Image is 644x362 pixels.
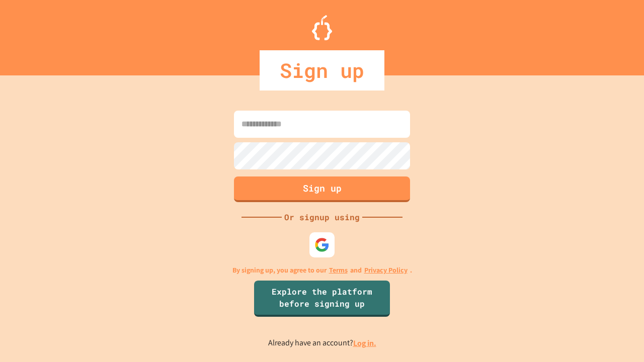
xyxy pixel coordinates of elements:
[353,338,376,348] a: Log in.
[268,337,376,349] p: Already have an account?
[312,15,332,40] img: Logo.svg
[282,211,362,223] div: Or signup using
[364,265,408,276] a: Privacy Policy
[314,237,330,252] img: google-icon.svg
[232,265,412,276] p: By signing up, you agree to our and .
[329,265,348,276] a: Terms
[254,281,390,317] a: Explore the platform before signing up
[234,176,410,202] button: Sign up
[260,50,384,90] div: Sign up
